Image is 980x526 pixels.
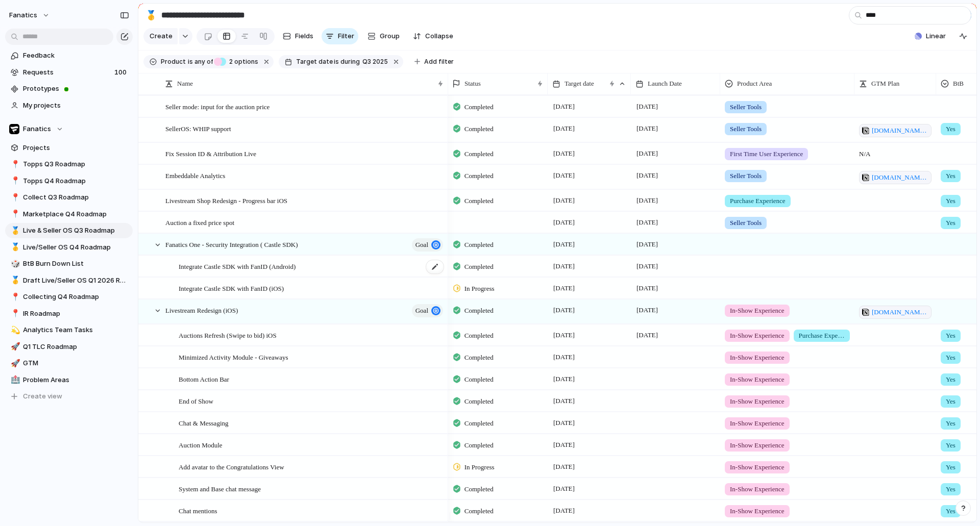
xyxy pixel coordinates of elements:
div: 🚀 [11,341,18,353]
span: In Progress [464,284,495,294]
span: Purchase Experience [730,196,786,206]
button: 💫 [9,325,19,335]
a: 🥇Live & Seller OS Q3 Roadmap [5,223,133,238]
div: 🥇 [145,8,157,22]
span: SellerOS: WHIP support [165,122,231,134]
span: Yes [946,484,955,494]
span: Yes [946,374,955,385]
span: In Progress [464,462,495,472]
span: Completed [464,418,494,429]
a: Requests100 [5,65,133,80]
a: [DOMAIN_NAME][URL] [859,171,932,184]
span: during [339,57,360,66]
span: Status [464,79,481,89]
span: Yes [946,396,955,407]
span: My projects [23,101,129,111]
button: Group [362,28,405,44]
button: fanatics [5,7,55,23]
span: [DATE] [551,169,577,182]
span: Bottom Action Bar [179,373,229,385]
span: Purchase Experience [799,331,845,341]
span: Completed [464,506,494,516]
span: Yes [946,506,955,516]
button: Linear [911,29,950,44]
span: Fanatics One - Security Integration ( Castle SDK) [165,238,298,250]
span: [DATE] [551,351,577,363]
span: Analytics Team Tasks [23,325,129,335]
span: Feedback [23,51,129,61]
span: Live/Seller OS Q4 Roadmap [23,242,129,253]
span: Q1 TLC Roadmap [23,342,129,352]
span: is [334,57,339,66]
span: In-Show Experience [730,353,785,363]
span: Target date [296,57,333,66]
span: [DATE] [634,304,660,316]
span: Collecting Q4 Roadmap [23,292,129,302]
button: 📍 [9,209,19,219]
span: [DATE] [634,101,660,113]
span: In-Show Experience [730,306,785,316]
span: Livestream Shop Redesign - Progress bar iOS [165,194,287,206]
span: is [188,57,193,66]
span: Completed [464,196,494,206]
span: In-Show Experience [730,462,785,472]
span: [DATE] [634,282,660,294]
button: 🚀 [9,358,19,368]
span: Auction Module [179,439,223,450]
span: 100 [114,67,129,78]
span: [DATE] [634,194,660,207]
span: [DATE] [551,238,577,251]
span: goal [415,304,428,318]
button: 📍 [9,176,19,186]
span: Name [177,79,193,89]
span: Integrate Castle SDK with FanID (Android) [179,260,296,272]
div: 📍Marketplace Q4 Roadmap [5,207,133,222]
div: 📍 [11,208,18,220]
button: goal [412,238,443,252]
span: IR Roadmap [23,309,129,319]
a: [DOMAIN_NAME][URL] [859,306,932,319]
span: In-Show Experience [730,331,785,341]
span: [DATE] [634,122,660,135]
span: End of Show [179,395,213,407]
span: Yes [946,331,955,341]
span: 2 [226,58,234,65]
span: Topps Q4 Roadmap [23,176,129,186]
a: 🎲BtB Burn Down List [5,256,133,271]
span: In-Show Experience [730,396,785,407]
button: Collapse [409,28,457,44]
button: 🏥 [9,375,19,385]
button: Fields [279,28,317,44]
span: Yes [946,418,955,429]
div: 📍 [11,159,18,170]
span: Minimized Activity Module - Giveaways [179,351,288,363]
span: System and Base chat message [179,483,261,494]
span: [DATE] [634,216,660,229]
span: options [226,57,258,66]
span: Requests [23,67,111,78]
div: 📍Collecting Q4 Roadmap [5,289,133,305]
button: 🥇 [9,242,19,253]
div: 🥇Live/Seller OS Q4 Roadmap [5,240,133,255]
div: 🥇Draft Live/Seller OS Q1 2026 Roadmap [5,273,133,288]
span: [DOMAIN_NAME][URL] [872,307,928,317]
div: 📍 [11,291,18,303]
span: Completed [464,171,494,181]
span: Filter [338,31,354,41]
a: 🚀GTM [5,356,133,371]
span: Topps Q3 Roadmap [23,159,129,169]
button: Q3 2025 [360,56,390,67]
span: Fanatics [23,124,51,134]
button: 2 options [214,56,260,67]
div: 📍 [11,192,18,204]
button: isany of [186,56,215,67]
span: Completed [464,484,494,494]
button: 📍 [9,159,19,169]
span: In-Show Experience [730,484,785,494]
span: Completed [464,396,494,407]
span: [DATE] [634,238,660,251]
span: Yes [946,124,955,134]
div: 💫Analytics Team Tasks [5,322,133,338]
button: isduring [333,56,361,67]
span: GTM Plan [871,79,899,89]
